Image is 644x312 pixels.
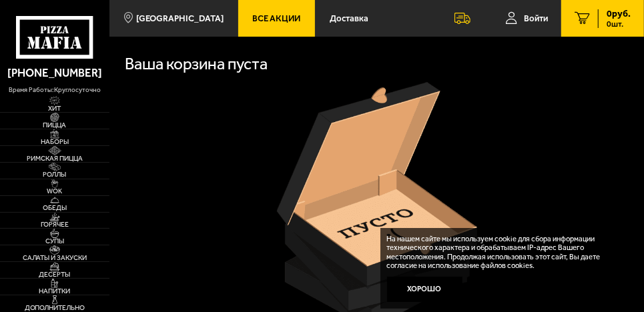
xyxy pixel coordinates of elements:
p: На нашем сайте мы используем cookie для сбора информации технического характера и обрабатываем IP... [387,235,623,271]
span: 0 шт. [607,20,631,28]
span: 0 руб. [607,9,631,19]
span: Доставка [330,14,368,23]
span: Войти [524,14,548,23]
button: Хорошо [387,277,462,302]
h1: Ваша корзина пуста [125,56,326,73]
span: Все Акции [253,14,301,23]
span: [GEOGRAPHIC_DATA] [136,14,224,23]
